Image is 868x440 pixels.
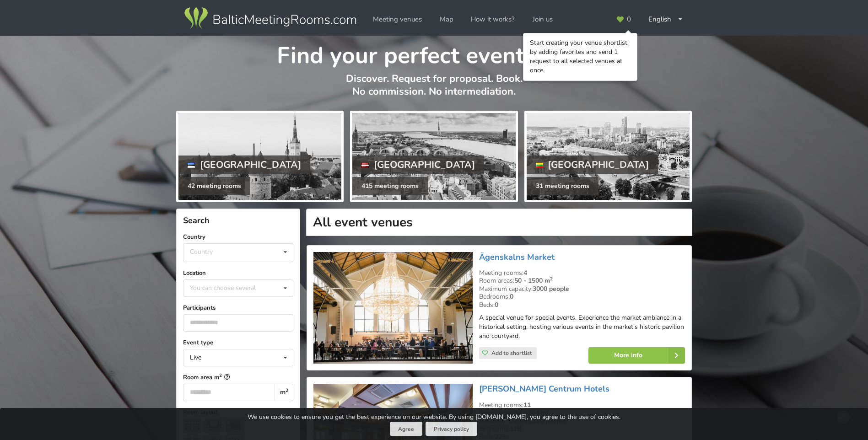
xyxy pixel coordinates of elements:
[527,156,658,174] div: [GEOGRAPHIC_DATA]
[219,372,222,378] sup: 2
[533,284,569,293] strong: 3000 people
[183,232,293,241] label: Country
[550,275,553,282] sup: 2
[178,177,250,195] div: 42 meeting rooms
[183,408,293,417] label: Room layout
[479,313,685,341] p: A special venue for special events. Experience the market ambiance in a historical setting, hosti...
[526,11,559,28] a: Join us
[352,177,428,195] div: 415 meeting rooms
[190,354,201,361] div: Live
[479,301,685,309] div: Beds:
[479,285,685,293] div: Maximum capacity:
[286,387,288,394] sup: 2
[524,111,692,202] a: [GEOGRAPHIC_DATA] 31 meeting rooms
[546,408,549,414] sup: 2
[530,38,631,75] div: Start creating your venue shortlist by adding favorites and send 1 request to all selected venues...
[275,384,293,401] div: m
[642,11,690,28] div: English
[176,36,692,70] h1: Find your perfect event space
[479,252,555,263] a: Āgenskalns Market
[176,72,692,107] p: Discover. Request for proposal. Book. No commission. No intermediation.
[464,11,521,28] a: How it works?
[491,349,532,357] span: Add to shortlist
[479,401,685,409] div: Meeting rooms:
[495,300,498,309] strong: 0
[588,347,685,364] a: More info
[514,276,553,285] strong: 50 - 1500 m
[479,293,685,301] div: Bedrooms:
[523,268,527,277] strong: 4
[183,338,293,347] label: Event type
[183,5,358,31] img: Baltic Meeting Rooms
[183,268,293,278] label: Location
[188,283,276,293] div: You can choose several
[479,269,685,277] div: Meeting rooms:
[433,11,460,28] a: Map
[523,401,531,409] strong: 11
[183,303,293,312] label: Participants
[183,373,293,382] label: Room area m
[183,215,210,226] span: Search
[306,209,692,236] h1: All event venues
[350,111,518,202] a: [GEOGRAPHIC_DATA] 415 meeting rooms
[176,111,344,202] a: [GEOGRAPHIC_DATA] 42 meeting rooms
[479,277,685,285] div: Room areas:
[178,156,310,174] div: [GEOGRAPHIC_DATA]
[510,292,513,301] strong: 0
[352,156,484,174] div: [GEOGRAPHIC_DATA]
[527,177,598,195] div: 31 meeting rooms
[367,11,428,28] a: Meeting venues
[627,16,631,23] span: 0
[313,252,472,364] img: Unusual venues | Riga | Āgenskalns Market
[190,248,213,256] div: Country
[479,383,609,394] a: [PERSON_NAME] Centrum Hotels
[390,422,422,436] button: Agree
[426,422,477,436] a: Privacy policy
